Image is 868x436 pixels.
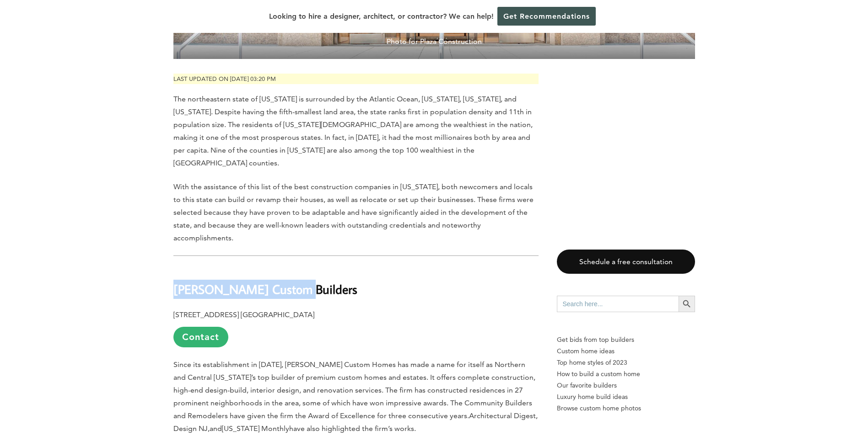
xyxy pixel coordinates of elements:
[557,250,695,274] a: Schedule a free consultation
[557,403,695,414] a: Browse custom home photos
[557,380,695,391] a: Our favorite builders
[173,182,534,242] span: With the assistance of this list of the best construction companies in [US_STATE], both newcomers...
[682,299,692,309] svg: Search
[692,370,857,425] iframe: Drift Widget Chat Controller
[557,391,695,403] a: Luxury home build ideas
[557,296,679,312] input: Search here...
[557,334,695,346] p: Get bids from top builders
[173,310,314,319] b: [STREET_ADDRESS] [GEOGRAPHIC_DATA]
[173,281,357,297] b: [PERSON_NAME] Custom Builders
[173,28,695,59] span: Photo for Plaza Construction
[173,360,535,420] span: Since its establishment in [DATE], [PERSON_NAME] Custom Homes has made a name for itself as North...
[289,424,416,433] span: have also highlighted the firm’s works.
[222,424,289,433] span: [US_STATE] Monthly
[497,7,596,26] a: Get Recommendations
[173,74,539,84] p: Last updated on [DATE] 03:20 pm
[173,327,228,347] a: Contact
[210,424,222,433] span: and
[557,368,695,380] a: How to build a custom home
[557,346,695,357] a: Custom home ideas
[557,357,695,368] a: Top home styles of 2023
[173,95,533,167] span: The northeastern state of [US_STATE] is surrounded by the Atlantic Ocean, [US_STATE], [US_STATE],...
